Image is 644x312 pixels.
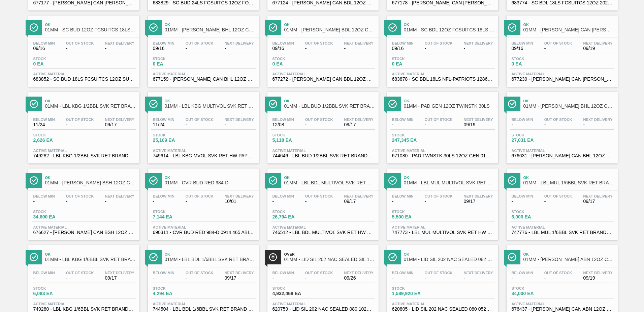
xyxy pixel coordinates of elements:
a: ÍconeOk01MM - LBL BDL MULTIVOL SVK RET HW PAPER #3Below Min-Out Of Stock-Next Delivery09/17Stock2... [262,163,382,240]
a: ÍconeOk01MM - PAD GEN 12OZ TWINSTK 30LSBelow Min-Out Of Stock-Next Delivery09/19Stock247,345 EAAc... [382,87,502,163]
span: Active Material [272,149,374,153]
span: 09/17 [105,276,134,281]
span: - [66,122,94,127]
span: 4,932,468 EA [272,291,320,296]
span: 09/17 [464,199,493,204]
span: - [33,276,55,281]
span: 676631 - CARR CAN BHL 12OZ CAN PK 12/12 CAN 0123 [512,153,613,158]
span: Ok [165,252,256,256]
span: - [425,46,453,51]
span: - [153,199,174,204]
span: Stock [272,57,320,61]
span: 25,109 EA [153,138,200,143]
span: 01MM - CVR BUD RED 984-D [165,180,256,185]
span: 09/16 [512,46,533,51]
span: 09/17 [344,199,374,204]
span: Ok [165,99,256,103]
span: 749614 - LBL KBG MVOL SVK RET HW PAPER 0623 #3 4. [153,153,254,158]
span: Next Delivery [464,41,493,45]
span: 683878 - SC BDL 18LS NFL-PATRIOTS 1286 FCSUITCS 1 [392,77,493,82]
span: Below Min [33,194,55,198]
span: Out Of Stock [425,194,453,198]
span: 01MM - LBL MUL MULTIVOL SVK RET HW PPS #3 5.0% [404,180,495,185]
span: 690311 - CVR BUD RED 984-D 0914 465 ABIDRM 286 09 [153,230,254,235]
span: - [186,276,214,281]
span: Active Material [392,149,493,153]
span: Ok [165,176,256,180]
a: ÍconeOk01MM - LBL BUD 1/2BBL SVK RET BRAND PAPER #4 5.0%Below Min12/08Out Of Stock-Next Delivery0... [262,87,382,163]
img: Ícone [149,253,158,261]
span: 09/16 [272,46,294,51]
img: Ícone [30,253,38,261]
span: - [105,199,134,204]
span: 01MM - LBL BDL 1/6BBL SVK RET BRAND PPS #4 [165,257,256,262]
span: 09/19 [583,46,613,51]
span: 11/24 [33,122,55,127]
span: Active Material [33,72,134,76]
span: - [66,46,94,51]
span: - [153,276,174,281]
span: 34,600 EA [33,214,80,219]
span: Next Delivery [225,194,254,198]
span: Below Min [272,118,294,122]
span: 09/17 [105,122,134,127]
span: Active Material [512,302,613,306]
a: ÍconeOk01MM - SC BUD 12OZ FCSUITCS 18LS CAN PK FOHBelow Min09/16Out Of Stock-Next Delivery-Stock0... [23,10,143,87]
span: 1,589,920 EA [392,291,439,296]
span: Next Delivery [583,118,613,122]
span: Stock [512,210,559,214]
a: ÍconeOk01MM - [PERSON_NAME] BHL 12OZ CAN CAN PK 12/12 CANBelow Min-Out Of Stock-Next Delivery-Sto... [502,87,621,163]
span: 01MM - LBL MUL 1/6BBL SVK RET BRAND PPS #4 [523,180,614,185]
span: 01MM - SC BDL 12OZ FCSUITCS 18LS NFL PATRIOTS [404,27,495,32]
span: - [425,276,453,281]
a: ÍconeOk01MM - [PERSON_NAME] BDL 12OZ CAN TWNSTK 30/12 CAN NFL-GENERIC SHIELDBelow Min09/16Out Of ... [262,10,382,87]
span: 01MM - PAD GEN 12OZ TWINSTK 30LS [404,104,495,109]
span: 01MM - LBL BDL MULTIVOL SVK RET HW PAPER #3 [284,180,375,185]
span: 10/01 [225,199,254,204]
span: Ok [404,99,495,103]
span: 747776 - LBL MUL 1/6BBL SVK RET BRAND PPS 0220 #4 [512,230,613,235]
span: Below Min [153,271,174,275]
span: Next Delivery [344,118,374,122]
span: Out Of Stock [544,41,572,45]
img: Ícone [508,253,516,261]
span: Next Delivery [225,41,254,45]
span: Out Of Stock [544,271,572,275]
span: - [544,199,572,204]
img: Ícone [30,100,38,108]
span: - [512,199,533,204]
span: Stock [512,133,559,137]
span: - [544,276,572,281]
span: 677124 - CARR CAN BDL 12OZ SUMMER CAN PK 12/12 CA [272,0,374,5]
img: Ícone [508,100,516,108]
span: 01MM - LBL BUD 1/2BBL SVK RET BRAND PAPER #4 5.0% [284,104,375,109]
span: 676437 - CARR CAN ABN 12OZ CAN PK 15/12 CAN 0522 [512,307,613,312]
span: 01MM - LID SIL 202 NAC SEALED 082 0521 RED DIE [404,257,495,262]
span: - [186,199,214,204]
a: ÍconeOk01MM - [PERSON_NAME] BHL 12OZ CAN 12/12 CAN PK FARMING PROMOBelow Min09/16Out Of Stock-Nex... [143,10,262,87]
span: 11/24 [153,122,174,127]
span: Ok [45,252,136,256]
span: 01MM - LID SIL 202 NAC SEALED SIL 1021 [284,257,375,262]
span: - [305,46,333,51]
span: Active Material [392,225,493,229]
span: Below Min [392,271,414,275]
span: Next Delivery [105,41,134,45]
span: Active Material [153,225,254,229]
span: 34,000 EA [512,291,559,296]
span: 01MM - SC BUD 12OZ FCSUITCS 18LS CAN PK FOH [45,27,136,32]
span: Stock [153,57,200,61]
span: Below Min [392,194,414,198]
span: Stock [392,210,439,214]
span: Active Material [33,225,134,229]
a: ÍconeOk01MM - [PERSON_NAME] CAN [PERSON_NAME] 12OZ HOLIDAY TWNSTK 30/12Below Min09/16Out Of Stock... [502,10,621,87]
span: 677177 - CARR CAN BUD 12OZ FOH TWNSTK 30/12 CAN 1 [33,0,134,5]
span: Next Delivery [464,194,493,198]
span: Active Material [272,302,374,306]
span: Below Min [392,41,414,45]
span: Stock [153,210,200,214]
span: - [225,122,254,127]
span: - [66,199,94,204]
span: Below Min [33,118,55,122]
span: Stock [272,210,320,214]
